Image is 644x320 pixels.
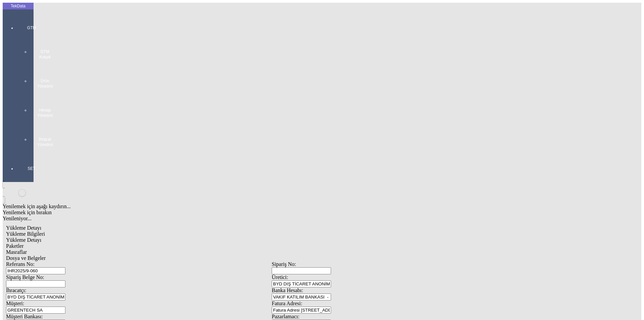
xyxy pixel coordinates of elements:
[35,49,55,60] span: GTM Kokpit
[3,203,541,210] div: Yenilemek için aşağı kaydırın...
[6,249,27,255] span: Masraflar
[35,107,55,118] span: Hesap Yönetimi
[21,25,42,31] span: GTM
[3,216,541,222] div: Yenileniyor...
[272,314,300,319] span: Pazarlamacı:
[6,231,45,237] span: Yükleme Bilgileri
[272,261,296,267] span: Sipariş No:
[272,287,303,293] span: Banka Hesabı:
[6,225,41,231] span: Yükleme Detayı
[35,137,55,147] span: İhracat Yönetimi
[6,237,41,243] span: Yükleme Detayı
[6,255,46,261] span: Dosya ve Belgeler
[35,78,55,89] span: Ürün Yönetimi
[6,314,43,319] span: Müşteri Bankası:
[21,166,42,171] span: SET
[272,301,302,306] span: Fatura Adresi:
[6,301,24,306] span: Müşteri:
[272,274,288,280] span: Üretici:
[3,210,541,216] div: Yenilemek için bırakın
[6,243,23,249] span: Paketler
[6,261,35,267] span: Referans No:
[6,274,44,280] span: Sipariş Belge No:
[6,287,26,293] span: İhracatçı:
[3,3,34,9] div: TekData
